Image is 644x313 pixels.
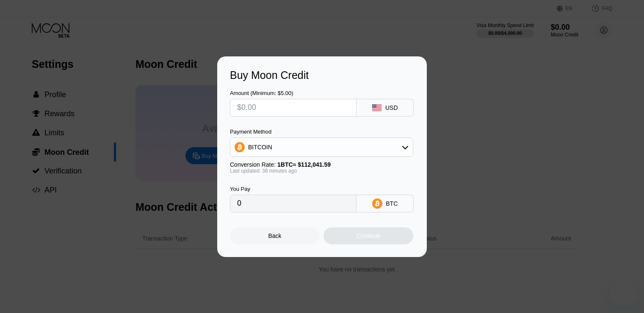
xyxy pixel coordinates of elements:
[230,90,357,96] div: Amount (Minimum: $5.00)
[385,104,398,111] div: USD
[386,200,398,207] div: BTC
[230,161,413,168] div: Conversion Rate:
[248,144,272,151] div: BITCOIN
[230,186,357,192] div: You Pay
[230,168,413,174] div: Last updated: 38 minutes ago
[230,227,320,244] div: Back
[610,279,637,306] iframe: Viestintäikkunan käynnistyspainike
[230,139,413,156] div: BITCOIN
[230,129,413,135] div: Payment Method
[230,69,414,81] div: Buy Moon Credit
[277,161,331,168] span: 1 BTC ≈ $112,041.59
[237,99,349,116] input: $0.00
[268,232,282,239] div: Back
